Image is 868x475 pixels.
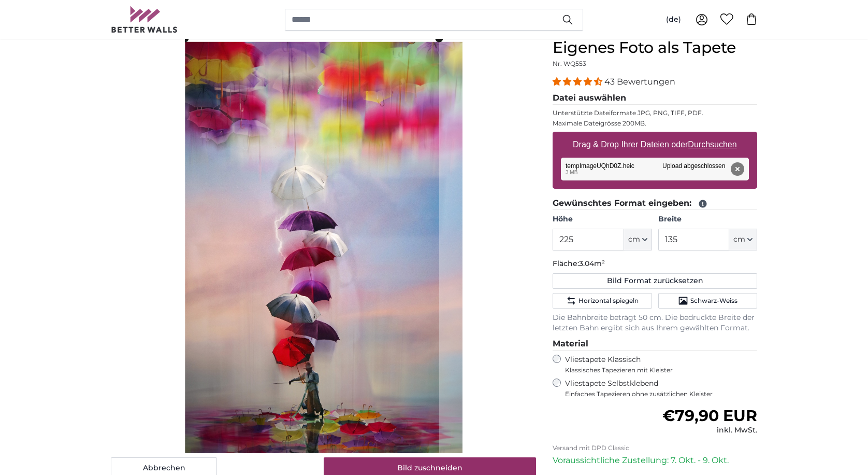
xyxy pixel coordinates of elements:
button: cm [729,229,757,250]
legend: Gewünschtes Format eingeben: [553,197,757,210]
span: cm [733,234,745,245]
p: Unterstützte Dateiformate JPG, PNG, TIFF, PDF. [553,109,757,117]
span: 3.04m² [579,259,605,268]
img: Betterwalls [111,6,178,33]
label: Vliestapete Selbstklebend [565,379,757,398]
legend: Datei auswählen [553,92,757,105]
p: Voraussichtliche Zustellung: 7. Okt. - 9. Okt. [553,454,757,467]
h1: Eigenes Foto als Tapete [553,38,757,57]
button: Bild Format zurücksetzen [553,273,757,289]
div: inkl. MwSt. [662,425,757,436]
span: Horizontal spiegeln [578,297,639,305]
span: cm [628,234,640,245]
span: Einfaches Tapezieren ohne zusätzlichen Kleister [565,390,757,398]
u: Durchsuchen [688,140,737,149]
span: €79,90 EUR [662,406,757,425]
button: cm [624,229,652,250]
p: Versand mit DPD Classic [553,444,757,452]
label: Breite [658,214,757,225]
button: Schwarz-Weiss [658,293,757,309]
p: Die Bahnbreite beträgt 50 cm. Die bedruckte Breite der letzten Bahn ergibt sich aus Ihrem gewählt... [553,313,757,333]
p: Maximale Dateigrösse 200MB. [553,119,757,128]
button: (de) [658,10,689,29]
span: Klassisches Tapezieren mit Kleister [565,366,748,374]
button: Horizontal spiegeln [553,293,652,309]
span: 43 Bewertungen [604,77,675,87]
span: Schwarz-Weiss [690,297,737,305]
legend: Material [553,338,757,351]
p: Fläche: [553,259,757,269]
label: Höhe [553,214,652,225]
label: Drag & Drop Ihrer Dateien oder [569,134,741,155]
span: Nr. WQ553 [553,60,586,67]
label: Vliestapete Klassisch [565,355,748,374]
span: 4.40 stars [553,77,604,87]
